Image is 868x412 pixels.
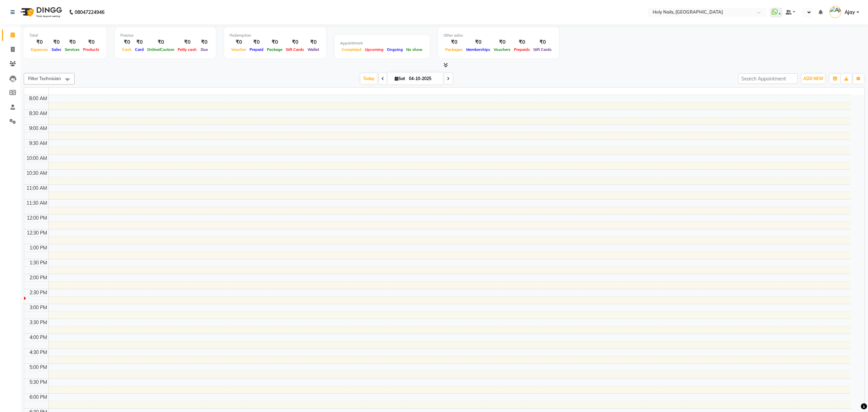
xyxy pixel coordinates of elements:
[145,47,176,52] span: Online/Custom
[28,110,48,117] div: 8:30 AM
[120,47,133,52] span: Cash
[443,38,465,46] div: ₹0
[803,76,823,81] span: ADD NEW
[28,364,48,371] div: 5:00 PM
[492,38,512,46] div: ₹0
[25,214,48,222] div: 12:00 PM
[465,38,492,46] div: ₹0
[360,73,377,84] span: Today
[845,9,855,16] span: Ajay
[29,47,50,52] span: Expenses
[133,38,145,46] div: ₹0
[29,33,101,38] div: Total
[28,304,48,311] div: 3:00 PM
[198,38,210,46] div: ₹0
[248,47,265,52] span: Prepaid
[28,289,48,296] div: 2:30 PM
[284,38,306,46] div: ₹0
[28,76,61,81] span: Filter Technician
[120,38,133,46] div: ₹0
[512,38,532,46] div: ₹0
[230,33,321,38] div: Redemption
[50,47,63,52] span: Sales
[28,334,48,341] div: 4:00 PM
[230,38,248,46] div: ₹0
[50,38,63,46] div: ₹0
[63,38,81,46] div: ₹0
[29,38,50,46] div: ₹0
[443,33,553,38] div: Other sales
[532,38,553,46] div: ₹0
[25,200,48,207] div: 11:30 AM
[75,3,104,22] b: 08047224946
[17,3,64,22] img: logo
[284,47,306,52] span: Gift Cards
[532,47,553,52] span: Gift Cards
[120,33,210,38] div: Finance
[28,394,48,401] div: 6:00 PM
[738,73,797,84] input: Search Appointment
[25,155,48,162] div: 10:00 AM
[28,125,48,132] div: 9:00 AM
[28,140,48,147] div: 9:30 AM
[393,76,407,81] span: Sat
[28,244,48,251] div: 1:00 PM
[265,47,284,52] span: Package
[385,47,405,52] span: Ongoing
[265,38,284,46] div: ₹0
[363,47,385,52] span: Upcoming
[28,95,48,102] div: 8:00 AM
[230,47,248,52] span: Voucher
[802,74,825,83] button: ADD NEW
[25,185,48,192] div: 11:00 AM
[176,47,198,52] span: Petty cash
[306,38,321,46] div: ₹0
[306,47,321,52] span: Wallet
[340,40,424,46] div: Appointment
[492,47,512,52] span: Vouchers
[133,47,145,52] span: Card
[405,47,424,52] span: No show
[81,38,101,46] div: ₹0
[199,47,210,52] span: Due
[340,47,363,52] span: Completed
[443,47,465,52] span: Packages
[465,47,492,52] span: Memberships
[28,274,48,281] div: 2:00 PM
[28,259,48,266] div: 1:30 PM
[407,74,441,84] input: 2025-10-04
[25,229,48,237] div: 12:30 PM
[176,38,198,46] div: ₹0
[248,38,265,46] div: ₹0
[145,38,176,46] div: ₹0
[28,319,48,326] div: 3:30 PM
[81,47,101,52] span: Products
[28,379,48,386] div: 5:30 PM
[28,349,48,356] div: 4:30 PM
[512,47,532,52] span: Prepaids
[829,6,841,18] img: Ajay
[25,170,48,177] div: 10:30 AM
[63,47,81,52] span: Services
